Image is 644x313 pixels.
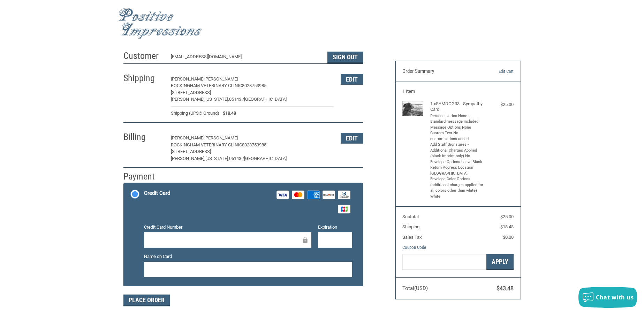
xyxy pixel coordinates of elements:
img: Positive Impressions [118,8,202,39]
div: $25.00 [486,101,514,108]
a: Coupon Code [402,245,426,250]
span: 05143 / [229,156,244,161]
span: [STREET_ADDRESS] [171,149,211,154]
input: Gift Certificate or Coupon Code [402,254,486,270]
span: [PERSON_NAME], [171,156,205,161]
li: Add Staff Signatures - Additional Charges Applied (black imprint only) No [430,142,484,159]
h2: Customer [123,50,164,62]
span: [GEOGRAPHIC_DATA] [244,97,287,102]
span: [PERSON_NAME] [171,76,204,82]
span: [PERSON_NAME] [204,135,238,140]
span: [PERSON_NAME] [171,135,204,140]
button: Sign Out [327,52,363,63]
span: Sales Tax [402,235,422,240]
span: Rockingham Veterinary Clinic [171,142,242,147]
h4: 1 x SYMDOG33 - Sympathy Card [430,101,484,113]
span: $43.48 [497,285,514,292]
button: Chat with us [578,287,637,308]
span: [PERSON_NAME] [204,76,238,82]
div: Credit Card [144,188,170,199]
span: [US_STATE], [205,97,229,102]
span: Rockingham Veterinary Clinic [171,83,242,88]
span: Shipping [402,224,419,229]
a: Edit Cart [478,68,514,75]
span: $18.48 [219,110,236,117]
button: Place Order [123,295,170,306]
li: Return Address Location [GEOGRAPHIC_DATA] [430,165,484,176]
span: Total (USD) [402,285,428,291]
li: Envelope Options Leave Blank [430,159,484,165]
li: Custom Text No customizations added [430,130,484,142]
li: Personalization None - standard message included [430,113,484,125]
button: Apply [486,254,514,270]
span: $25.00 [500,214,514,219]
span: [PERSON_NAME], [171,97,205,102]
span: Shipping (UPS® Ground) [171,110,219,117]
span: $0.00 [503,235,514,240]
button: Edit [341,74,363,85]
h3: 1 Item [402,89,514,94]
label: Name on Card [144,253,352,260]
span: [US_STATE], [205,156,229,161]
span: Subtotal [402,214,419,219]
label: Expiration [318,224,352,231]
h2: Payment [123,171,164,182]
label: Credit Card Number [144,224,311,231]
button: Edit [341,133,363,144]
li: Message Options None [430,125,484,131]
span: 8028753985 [242,83,266,88]
span: $18.48 [500,224,514,229]
li: Envelope Color Options (additional charges applied for all colors other than white) White [430,176,484,199]
span: 8028753985 [242,142,266,147]
span: 05143 / [229,97,244,102]
span: [STREET_ADDRESS] [171,90,211,95]
div: [EMAIL_ADDRESS][DOMAIN_NAME] [171,53,320,63]
span: Chat with us [596,293,634,301]
h2: Shipping [123,72,164,84]
h3: Order Summary [402,68,478,75]
h2: Billing [123,131,164,143]
span: [GEOGRAPHIC_DATA] [244,156,287,161]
